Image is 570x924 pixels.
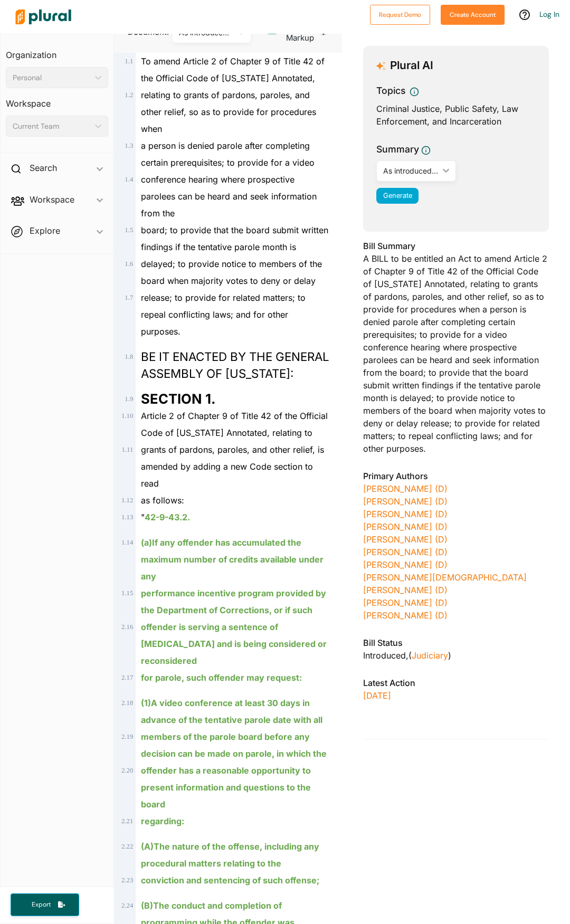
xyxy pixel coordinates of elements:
div: A BILL to be entitled an Act to amend Article 2 of Chapter 9 of Title 42 of the Official Code of ... [363,240,549,461]
span: 2 . 16 [121,623,133,631]
a: [PERSON_NAME] (D) [363,559,448,570]
span: 1 . 12 [121,497,133,504]
span: 2 . 24 [121,902,133,909]
div: Personal [13,72,91,83]
span: 1 . 11 [121,446,133,453]
ins: conviction and sentencing of such offense; [141,875,319,885]
span: release; to provide for related matters; to repeal conflicting laws; and for other purposes. [141,292,306,337]
ins: offender is serving a sentence of [MEDICAL_DATA] and is being considered or reconsidered [141,622,327,666]
h3: Summary [376,142,419,156]
button: Create Account [441,5,505,25]
span: delayed; to provide notice to members of the board when majority votes to deny or delay [141,259,322,286]
div: As introduced LC 48 1294 [383,165,439,176]
ins: If any offender has accumulated the maximum number of credits available under any [141,537,324,582]
strong: (A) [141,841,154,852]
h3: Plural AI [390,59,433,72]
strong: (1) [141,698,151,708]
span: To amend Article 2 of Chapter 9 of Title 42 of the Official Code of [US_STATE] Annotated, [141,56,325,83]
span: 1 . 9 [125,395,133,403]
h3: Bill Summary [363,240,549,252]
h2: Search [30,162,57,174]
ins: members of the parole board before any decision can be made on parole, in which the [141,731,327,759]
a: [PERSON_NAME] (D) [363,483,448,494]
h3: Workspace [6,88,108,111]
div: Introduced , ( ) [363,649,549,662]
a: Log In [539,9,559,19]
span: 1 . 1 [125,58,133,65]
button: Export [11,893,79,916]
a: [PERSON_NAME] (D) [363,597,448,608]
span: 2 . 21 [121,817,133,825]
a: Create Account [441,8,505,20]
span: a person is denied parole after completing certain prerequisites; to provide for a video [141,140,315,168]
a: [PERSON_NAME][DEMOGRAPHIC_DATA] [PERSON_NAME] (D) [363,572,527,595]
ins: 42-9-43.2. [145,512,190,522]
span: 1 . 8 [125,353,133,360]
span: 2 . 22 [121,843,133,850]
span: 1 . 2 [125,91,133,99]
a: [PERSON_NAME] (D) [363,496,448,507]
span: board; to provide that the board submit written findings if the tentative parole month is [141,225,328,252]
ins: for parole, such offender may request: [141,672,302,683]
span: 2 . 23 [121,877,133,884]
span: BE IT ENACTED BY THE GENERAL ASSEMBLY OF [US_STATE]: [141,349,329,380]
span: 1 . 6 [125,260,133,268]
ins: performance incentive program provided by the Department of Corrections, or if such [141,588,326,615]
a: Judiciary [412,650,448,661]
span: 2 . 20 [121,767,133,774]
span: conference hearing where prospective parolees can be heard and seek information from the [141,174,317,218]
h3: Organization [6,40,108,63]
span: Generate [383,192,412,199]
a: [PERSON_NAME] (D) [363,521,448,532]
ins: regarding: [141,816,184,826]
span: " [141,512,190,522]
div: Current Team [13,121,91,132]
a: [PERSON_NAME] (D) [363,610,448,621]
ins: offender has a reasonable opportunity to present information and questions to the board [141,765,311,809]
span: Article 2 of Chapter 9 of Title 42 of the Official Code of [US_STATE] Annotated, relating to [141,411,328,438]
a: [PERSON_NAME] (D) [363,534,448,545]
span: relating to grants of pardons, paroles, and other relief, so as to provide for procedures when [141,90,316,134]
button: Generate [376,188,419,204]
h3: Bill Status [363,636,549,649]
span: 2 . 18 [121,699,133,707]
ins: A video conference at least 30 days in advance of the tentative parole date with all [141,698,322,725]
a: Request Demo [370,8,430,20]
a: [PERSON_NAME] (D) [363,547,448,557]
span: 1 . 10 [121,412,133,420]
strong: (a) [141,537,152,548]
p: [DATE] [363,689,549,702]
span: 2 . 17 [121,674,133,681]
span: 1 . 7 [125,294,133,301]
strong: (B) [141,900,153,911]
h3: Primary Authors [363,470,549,482]
ins: The nature of the offense, including any procedural matters relating to the [141,841,319,869]
a: [PERSON_NAME] (D) [363,509,448,519]
span: 1 . 14 [121,539,133,546]
span: as follows: [141,495,184,506]
h3: Topics [376,84,405,98]
span: 1 . 13 [121,513,133,521]
span: 2 . 19 [121,733,133,740]
div: Criminal Justice, Public Safety, Law Enforcement, and Incarceration [376,102,536,128]
span: 1 . 4 [125,176,133,183]
span: 1 . 3 [125,142,133,149]
strong: SECTION 1. [141,390,216,407]
span: 1 . 15 [121,589,133,597]
span: 1 . 5 [125,226,133,234]
button: Request Demo [370,5,430,25]
h3: Latest Action [363,677,549,689]
span: grants of pardons, paroles, and other relief, is amended by adding a new Code section to read [141,444,324,489]
span: Export [24,900,58,909]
